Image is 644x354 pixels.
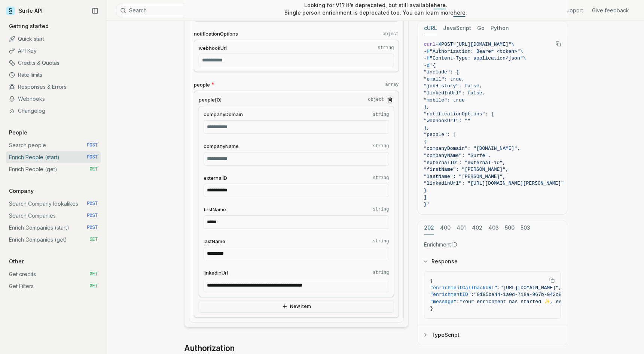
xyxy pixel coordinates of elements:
[430,292,471,297] span: "enrichmentID"
[194,81,210,88] span: people
[284,1,467,16] p: Looking for V1? It’s deprecated, but still available . Single person enrichment is deprecated too...
[382,31,399,37] code: object
[418,252,567,271] button: Response
[460,299,635,305] span: "Your enrichment has started ✨, estimated time: 2 seconds."
[87,142,98,148] span: POST
[194,30,238,37] span: notificationOptions
[204,143,239,150] span: companyName
[116,4,303,17] button: Search⌘K
[505,221,515,235] button: 500
[546,275,558,286] button: Copy Text
[424,76,465,82] span: "email": true,
[474,292,585,297] span: "0195be44-1a0d-718a-967b-042c9d17ffd7"
[6,268,101,280] a: Get credits GET
[6,210,101,222] a: Search Companies POST
[89,237,98,243] span: GET
[424,188,427,193] span: }
[373,143,389,149] code: string
[436,42,442,47] span: -X
[424,153,491,158] span: "companyName": "Surfe",
[87,201,98,207] span: POST
[457,221,466,235] button: 401
[6,198,101,210] a: Search Company lookalikes POST
[424,174,506,179] span: "lastName": "[PERSON_NAME]",
[424,55,430,61] span: -H
[6,69,101,81] a: Rate limits
[443,21,471,35] button: JavaScript
[6,222,101,234] a: Enrich Companies (start) POST
[6,33,101,45] a: Quick start
[6,57,101,69] a: Credits & Quotas
[199,300,394,313] button: New Item
[6,129,30,136] p: People
[6,105,101,117] a: Changelog
[424,21,437,35] button: cURL
[378,45,394,51] code: string
[497,285,500,291] span: :
[424,132,456,137] span: "people": [
[204,175,227,182] span: externalID
[424,241,561,248] p: Enrichment ID
[204,269,228,276] span: linkedinUrl
[6,234,101,246] a: Enrich Companies (get) GET
[521,221,530,235] button: 503
[559,285,562,291] span: ,
[424,97,465,103] span: "mobile": true
[563,7,583,14] a: Support
[512,42,515,47] span: \
[373,206,389,212] code: string
[430,49,520,54] span: "Authorization: Bearer <token>"
[204,111,243,118] span: companyDomain
[87,154,98,160] span: POST
[553,38,564,49] button: Copy Text
[418,271,567,325] div: Response
[6,5,43,16] a: Surfe API
[430,55,523,61] span: "Content-Type: application/json"
[418,325,567,345] button: TypeScript
[424,181,564,186] span: "linkedinUrl": "[URL][DOMAIN_NAME][PERSON_NAME]"
[199,45,227,52] span: webhookUrl
[87,225,98,231] span: POST
[440,221,451,235] button: 400
[89,166,98,172] span: GET
[430,63,436,68] span: '{
[373,238,389,244] code: string
[6,81,101,93] a: Responses & Errors
[89,283,98,289] span: GET
[491,21,509,35] button: Python
[6,258,27,265] p: Other
[454,9,466,16] a: here
[424,111,494,117] span: "notificationOptions": {
[424,118,471,124] span: "webhookUrl": ""
[523,55,526,61] span: \
[6,187,37,195] p: Company
[373,112,389,118] code: string
[430,299,457,305] span: "message"
[385,82,399,88] code: array
[6,139,101,151] a: Search people POST
[592,7,629,14] a: Give feedback
[488,221,499,235] button: 403
[424,221,434,235] button: 202
[373,175,389,181] code: string
[87,213,98,219] span: POST
[424,49,430,54] span: -H
[6,280,101,292] a: Get Filters GET
[184,343,235,354] a: Authorization
[472,221,482,235] button: 402
[424,167,509,172] span: "firstName": "[PERSON_NAME]",
[520,49,523,54] span: \
[386,96,394,104] button: Remove Item
[500,285,559,291] span: "[URL][DOMAIN_NAME]"
[199,96,222,103] span: people[0]
[6,163,101,175] a: Enrich People (get) GET
[89,271,98,277] span: GET
[430,285,497,291] span: "enrichmentCallbackURL"
[6,93,101,105] a: Webhooks
[471,292,474,297] span: :
[6,45,101,57] a: API Key
[424,202,430,207] span: }'
[424,160,506,166] span: "externalID": "external-id",
[424,63,430,68] span: -d
[89,5,101,16] button: Collapse Sidebar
